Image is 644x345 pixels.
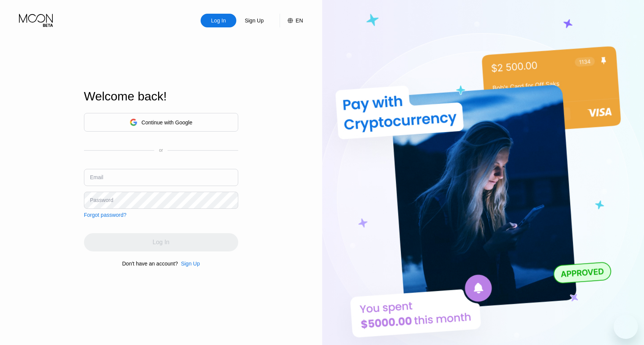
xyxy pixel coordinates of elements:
[296,17,303,24] div: EN
[236,14,272,27] div: Sign Up
[178,261,200,267] div: Sign Up
[84,212,127,218] div: Forgot password?
[84,89,238,103] div: Welcome back!
[159,148,163,153] div: or
[122,261,178,267] div: Don't have an account?
[280,14,303,27] div: EN
[141,119,192,126] div: Continue with Google
[201,14,236,27] div: Log In
[244,17,264,24] div: Sign Up
[181,261,200,267] div: Sign Up
[210,17,227,24] div: Log In
[84,113,238,132] div: Continue with Google
[614,315,638,339] iframe: Mesajlaşma penceresini başlatma düğmesi
[90,174,103,180] div: Email
[90,197,113,203] div: Password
